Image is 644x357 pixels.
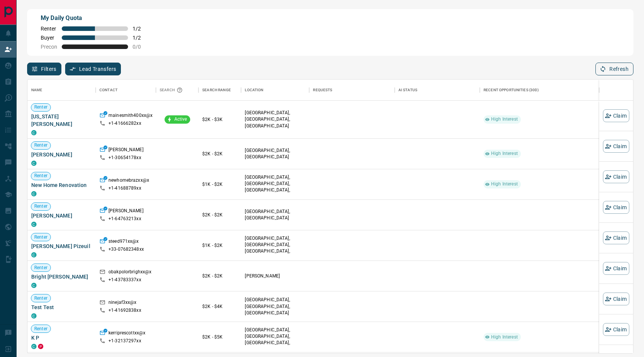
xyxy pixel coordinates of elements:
div: Name [27,80,96,101]
span: Bright [PERSON_NAME] [31,273,92,280]
p: +1- 41692838xx [108,307,141,314]
button: Claim [603,170,629,183]
span: Renter [31,295,50,302]
div: Search [160,80,185,101]
span: High Interest [488,116,521,123]
span: Precon [41,44,57,50]
p: [PERSON_NAME] [108,147,143,155]
span: [PERSON_NAME] [31,212,92,219]
p: +1- 32137297xx [108,338,141,344]
div: condos.ca [31,130,37,135]
p: +1- 41688789xx [108,185,141,192]
p: [GEOGRAPHIC_DATA], [GEOGRAPHIC_DATA], [GEOGRAPHIC_DATA], [GEOGRAPHIC_DATA] | [GEOGRAPHIC_DATA] [245,174,305,207]
span: High Interest [488,334,521,340]
div: AI Status [398,80,417,101]
span: Renter [31,142,50,149]
p: obakpolorbrighxx@x [108,269,151,277]
button: Claim [603,231,629,244]
span: Renter [41,26,57,32]
p: [GEOGRAPHIC_DATA], [GEOGRAPHIC_DATA], [GEOGRAPHIC_DATA] [245,297,305,316]
button: Filters [27,63,61,75]
button: Lead Transfers [65,63,121,75]
div: Search Range [198,80,241,101]
span: 1 / 2 [133,35,149,41]
p: [GEOGRAPHIC_DATA], [GEOGRAPHIC_DATA], [GEOGRAPHIC_DATA] [245,110,305,129]
p: mainesmith400xx@x [108,112,153,120]
div: Requests [313,80,332,101]
p: $2K - $2K [202,150,237,157]
p: +1- 41666282xx [108,120,141,127]
p: +33- 07682348xx [108,246,144,253]
div: Contact [99,80,118,101]
div: Recent Opportunities (30d) [484,80,539,101]
p: $1K - $2K [202,181,237,188]
p: $2K - $2K [202,211,237,218]
button: Claim [603,109,629,122]
p: [GEOGRAPHIC_DATA], [GEOGRAPHIC_DATA] [245,208,305,221]
span: Renter [31,234,50,241]
button: Refresh [595,63,633,75]
span: High Interest [488,150,521,157]
span: Active [171,116,190,123]
span: Renter [31,203,50,210]
p: $1K - $2K [202,242,237,249]
span: New Home Renovation [31,181,92,189]
div: Location [241,80,309,101]
div: property.ca [38,344,43,349]
div: Requests [309,80,394,101]
div: Name [31,80,43,101]
p: My Daily Quota [41,14,149,23]
p: +1- 30654178xx [108,155,141,161]
p: +1- 64763213xx [108,216,141,222]
button: Claim [603,323,629,336]
p: [GEOGRAPHIC_DATA], [GEOGRAPHIC_DATA], [GEOGRAPHIC_DATA], [GEOGRAPHIC_DATA] [245,327,305,353]
p: [PERSON_NAME] [245,273,305,279]
span: 0 / 0 [133,44,149,50]
span: Renter [31,173,50,179]
p: $2K - $2K [202,273,237,279]
p: kerriprescottxx@x [108,330,145,338]
p: $2K - $3K [202,116,237,123]
span: Renter [31,104,50,110]
div: condos.ca [31,252,37,257]
p: newhomebrazxx@x [108,177,149,185]
button: Claim [603,293,629,305]
div: AI Status [395,80,480,101]
button: Claim [603,262,629,275]
p: $2K - $5K [202,334,237,340]
button: Claim [603,140,629,153]
div: Search Range [202,80,231,101]
div: condos.ca [31,344,37,349]
p: [GEOGRAPHIC_DATA], [GEOGRAPHIC_DATA] [245,147,305,160]
span: Buyer [41,35,57,41]
span: Test Test [31,303,92,311]
span: [US_STATE][PERSON_NAME] [31,113,92,128]
p: $2K - $4K [202,303,237,310]
p: steed971xx@x [108,238,139,246]
span: Renter [31,326,50,332]
div: Recent Opportunities (30d) [480,80,599,101]
p: [GEOGRAPHIC_DATA], [GEOGRAPHIC_DATA], [GEOGRAPHIC_DATA], [GEOGRAPHIC_DATA] [245,235,305,261]
div: condos.ca [31,313,37,319]
div: Location [245,80,263,101]
span: Renter [31,265,50,271]
p: ninejaf3xx@x [108,299,137,307]
span: 1 / 2 [133,26,149,32]
div: condos.ca [31,191,37,196]
div: condos.ca [31,283,37,288]
p: +1- 43783337xx [108,277,141,283]
span: High Interest [488,181,521,187]
span: [PERSON_NAME] Pizeuil [31,242,92,250]
div: condos.ca [31,161,37,166]
div: condos.ca [31,222,37,227]
span: [PERSON_NAME] [31,151,92,158]
div: Contact [96,80,156,101]
button: Claim [603,201,629,214]
p: [PERSON_NAME] [108,208,143,216]
span: K P [31,334,92,342]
